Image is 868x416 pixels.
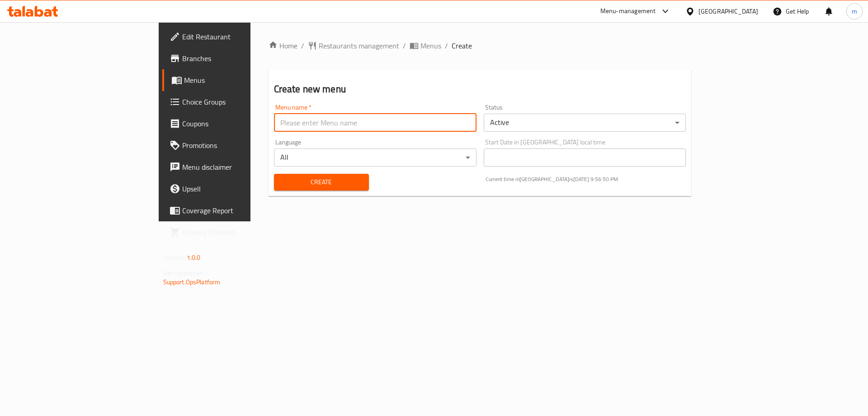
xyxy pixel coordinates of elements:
a: Menu disclaimer [162,156,304,178]
span: m [852,6,857,16]
nav: breadcrumb [269,40,692,51]
span: Coverage Report [182,205,297,216]
a: Restaurants management [308,40,399,51]
a: Choice Groups [162,91,304,113]
span: Create [452,40,472,51]
h2: Create new menu [274,82,686,96]
a: Edit Restaurant [162,26,304,48]
p: Current time in [GEOGRAPHIC_DATA] is [DATE] 9:56:50 PM [486,175,686,183]
span: Version: [163,252,185,263]
a: Menus [162,69,304,91]
button: Create [274,174,369,191]
span: Promotions [182,140,297,151]
span: Upsell [182,183,297,194]
span: Grocery Checklist [182,227,297,238]
span: Get support on: [163,267,205,279]
span: Menu disclaimer [182,162,297,172]
li: / [445,40,448,51]
span: Choice Groups [182,96,297,107]
a: Upsell [162,178,304,200]
li: / [403,40,406,51]
a: Coupons [162,113,304,134]
div: All [274,148,476,167]
a: Coverage Report [162,200,304,221]
input: Please enter Menu name [274,114,476,132]
a: Menus [410,40,441,51]
span: Menus [184,75,297,86]
div: Active [484,114,686,132]
a: Promotions [162,134,304,156]
span: Restaurants management [319,40,399,51]
div: [GEOGRAPHIC_DATA] [698,6,758,16]
span: Edit Restaurant [182,31,297,42]
span: Menus [420,40,441,51]
span: Coupons [182,118,297,129]
span: 1.0.0 [187,252,201,263]
a: Grocery Checklist [162,221,304,243]
span: Create [281,177,362,188]
a: Branches [162,48,304,69]
span: Branches [182,53,297,64]
a: Support.OpsPlatform [163,276,221,288]
div: Menu-management [600,6,656,17]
